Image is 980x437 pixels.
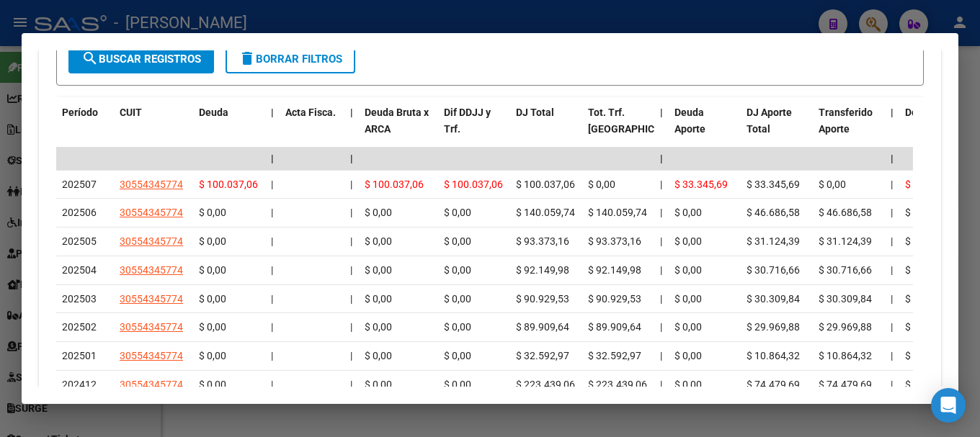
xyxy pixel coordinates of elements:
[660,207,662,218] span: |
[120,293,183,305] span: 30554345774
[444,379,471,390] span: $ 0,00
[199,350,226,361] span: $ 0,00
[516,379,575,390] span: $ 223.439,06
[674,350,702,361] span: $ 0,00
[444,179,503,190] span: $ 100.037,06
[350,350,352,361] span: |
[199,107,228,118] span: Deuda
[588,321,641,333] span: $ 89.909,64
[674,379,702,390] span: $ 0,00
[747,264,800,276] span: $ 30.716,66
[588,207,647,218] span: $ 140.059,74
[891,321,893,333] span: |
[891,293,893,305] span: |
[891,107,894,118] span: |
[62,107,98,118] span: Período
[365,264,392,276] span: $ 0,00
[350,235,352,247] span: |
[899,97,971,161] datatable-header-cell: Deuda Contr.
[747,379,800,390] span: $ 74.479,69
[199,321,226,333] span: $ 0,00
[265,97,280,161] datatable-header-cell: |
[62,379,97,390] span: 202412
[199,293,226,305] span: $ 0,00
[588,379,647,390] span: $ 223.439,06
[350,207,352,218] span: |
[271,379,273,390] span: |
[819,179,846,190] span: $ 0,00
[674,264,702,276] span: $ 0,00
[905,293,932,305] span: $ 0,00
[891,350,893,361] span: |
[891,153,894,164] span: |
[660,235,662,247] span: |
[68,45,214,73] button: Buscar Registros
[674,107,705,135] span: Deuda Aporte
[193,97,265,161] datatable-header-cell: Deuda
[905,107,964,118] span: Deuda Contr.
[819,321,872,333] span: $ 29.969,88
[516,179,575,190] span: $ 100.037,06
[81,53,201,66] span: Buscar Registros
[891,235,893,247] span: |
[359,97,438,161] datatable-header-cell: Deuda Bruta x ARCA
[444,235,471,247] span: $ 0,00
[674,207,702,218] span: $ 0,00
[365,379,392,390] span: $ 0,00
[660,179,662,190] span: |
[62,235,97,247] span: 202505
[891,264,893,276] span: |
[516,235,569,247] span: $ 93.373,16
[905,264,932,276] span: $ 0,00
[62,350,97,361] span: 202501
[674,235,702,247] span: $ 0,00
[660,350,662,361] span: |
[120,107,142,118] span: CUIT
[660,379,662,390] span: |
[365,293,392,305] span: $ 0,00
[444,207,471,218] span: $ 0,00
[56,97,114,161] datatable-header-cell: Período
[350,321,352,333] span: |
[271,179,273,190] span: |
[819,207,872,218] span: $ 46.686,58
[239,50,256,67] mat-icon: delete
[516,321,569,333] span: $ 89.909,64
[350,379,352,390] span: |
[120,179,183,190] span: 30554345774
[350,179,352,190] span: |
[510,97,582,161] datatable-header-cell: DJ Total
[199,179,258,190] span: $ 100.037,06
[120,207,183,218] span: 30554345774
[891,379,893,390] span: |
[285,107,336,118] span: Acta Fisca.
[747,107,792,135] span: DJ Aporte Total
[891,207,893,218] span: |
[516,264,569,276] span: $ 92.149,98
[885,97,899,161] datatable-header-cell: |
[660,153,663,164] span: |
[654,97,669,161] datatable-header-cell: |
[271,350,273,361] span: |
[199,379,226,390] span: $ 0,00
[365,321,392,333] span: $ 0,00
[62,207,97,218] span: 202506
[582,97,654,161] datatable-header-cell: Tot. Trf. Bruto
[271,293,273,305] span: |
[747,207,800,218] span: $ 46.686,58
[819,350,872,361] span: $ 10.864,32
[344,97,359,161] datatable-header-cell: |
[741,97,813,161] datatable-header-cell: DJ Aporte Total
[444,321,471,333] span: $ 0,00
[905,350,932,361] span: $ 0,00
[120,235,183,247] span: 30554345774
[660,321,662,333] span: |
[365,350,392,361] span: $ 0,00
[199,235,226,247] span: $ 0,00
[62,179,97,190] span: 202507
[674,321,702,333] span: $ 0,00
[120,321,183,333] span: 30554345774
[444,293,471,305] span: $ 0,00
[350,107,353,118] span: |
[819,264,872,276] span: $ 30.716,66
